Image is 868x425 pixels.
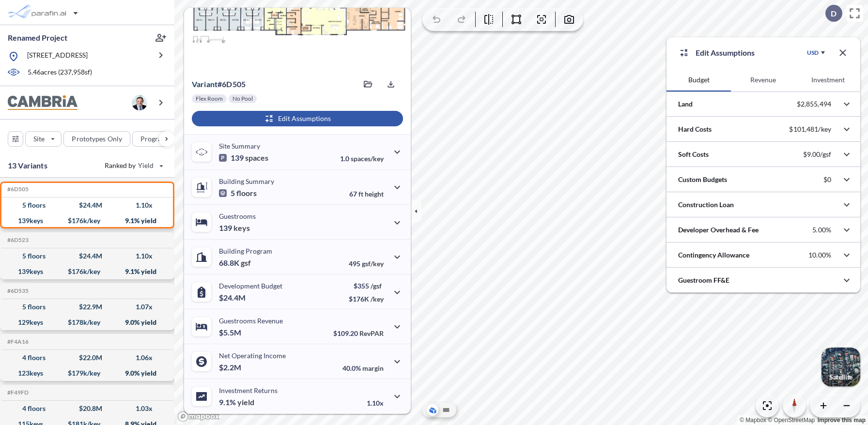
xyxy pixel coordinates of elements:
[219,351,286,360] p: Net Operating Income
[831,9,837,18] p: D
[177,411,220,422] a: Mapbox homepage
[349,259,384,268] p: 495
[812,226,831,234] p: 5.00%
[132,131,185,147] button: Program
[5,186,29,193] h5: Click to copy the code
[797,100,831,108] p: $2,855,494
[219,188,257,198] p: 5
[678,124,712,134] p: Hard Costs
[27,50,88,62] p: [STREET_ADDRESS]
[192,79,217,89] span: Variant
[138,161,154,170] span: Yield
[349,282,384,290] p: $355
[371,295,384,303] span: /key
[8,95,77,110] img: BrandImage
[72,134,122,144] p: Prototypes Only
[678,175,727,184] p: Custom Budgets
[219,397,254,407] p: 9.1%
[333,329,384,337] p: $109.20
[236,188,257,198] span: floors
[241,258,251,268] span: gsf
[362,364,384,372] span: margin
[371,282,382,290] span: /gsf
[219,293,247,303] p: $24.4M
[678,225,759,235] p: Developer Overhead & Fee
[818,417,866,424] a: Improve this map
[219,317,283,325] p: Guestrooms Revenue
[358,190,363,198] span: ft
[219,177,274,185] p: Building Summary
[359,329,384,337] span: RevPAR
[367,399,384,407] p: 1.10x
[196,95,223,103] p: Flex Room
[232,95,253,103] p: No Pool
[678,200,734,210] p: Construction Loan
[8,32,67,43] p: Renamed Project
[192,79,246,89] p: # 6d505
[5,338,29,345] h5: Click to copy the code
[829,373,852,381] p: Satellite
[140,134,168,144] p: Program
[5,389,29,396] h5: Click to copy the code
[678,99,693,109] p: Land
[821,348,860,386] button: Switcher ImageSatellite
[219,212,256,220] p: Guestrooms
[219,142,260,150] p: Site Summary
[28,67,92,78] p: 5.46 acres ( 237,958 sf)
[807,49,819,57] div: USD
[731,68,795,91] button: Revenue
[97,158,170,173] button: Ranked by Yield
[233,223,250,233] span: keys
[219,247,272,255] p: Building Program
[427,404,438,416] button: Aerial View
[803,150,831,159] p: $9.00/gsf
[808,251,831,259] p: 10.00%
[440,404,452,416] button: Site Plan
[219,153,268,163] p: 139
[821,348,860,386] img: Switcher Image
[219,223,250,233] p: 139
[245,153,268,163] span: spaces
[237,397,254,407] span: yield
[340,154,384,163] p: 1.0
[678,275,729,285] p: Guestroom FF&E
[33,134,45,144] p: Site
[823,175,831,184] p: $0
[362,259,384,268] span: gsf/key
[342,364,384,372] p: 40.0%
[192,111,403,126] button: Edit Assumptions
[349,295,384,303] p: $176K
[8,160,47,171] p: 13 Variants
[740,417,766,424] a: Mapbox
[63,131,130,147] button: Prototypes Only
[678,150,709,159] p: Soft Costs
[796,68,860,91] button: Investment
[349,190,384,198] p: 67
[5,237,29,243] h5: Click to copy the code
[789,125,831,134] p: $101,481/key
[666,68,731,91] button: Budget
[351,154,384,163] span: spaces/key
[219,386,278,395] p: Investment Returns
[132,95,147,110] img: user logo
[5,288,29,294] h5: Click to copy the code
[768,417,815,424] a: OpenStreetMap
[365,190,384,198] span: height
[219,328,243,337] p: $5.5M
[219,258,251,268] p: 68.8K
[696,47,755,59] p: Edit Assumptions
[219,363,243,372] p: $2.2M
[678,250,749,260] p: Contingency Allowance
[25,131,62,147] button: Site
[219,282,282,290] p: Development Budget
